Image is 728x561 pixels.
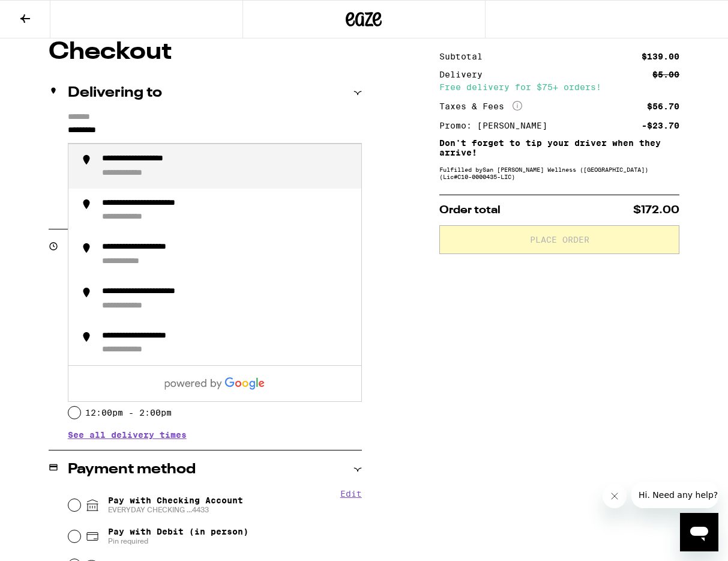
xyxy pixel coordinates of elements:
p: Don't forget to tip your driver when they arrive! [439,138,679,157]
span: $172.00 [633,205,679,216]
div: $139.00 [642,52,679,61]
button: See all delivery times [68,431,187,439]
iframe: Message from company [631,482,718,508]
span: Pin required [108,536,248,546]
span: Order total [439,205,501,216]
div: Fulfilled by San [PERSON_NAME] Wellness ([GEOGRAPHIC_DATA]) (Lic# C10-0000435-LIC ) [439,166,679,180]
iframe: Button to launch messaging window [680,513,718,551]
button: Edit [340,489,362,499]
div: -$23.70 [642,121,679,130]
h1: Checkout [49,40,362,64]
span: Place Order [530,235,589,244]
div: Free delivery for $75+ orders! [439,83,679,91]
iframe: Close message [603,484,627,508]
label: 12:00pm - 2:00pm [85,408,172,417]
h2: Delivering to [68,86,162,100]
div: $56.70 [647,102,679,111]
div: Subtotal [439,52,491,61]
div: Promo: [PERSON_NAME] [439,121,556,130]
div: Taxes & Fees [439,101,522,112]
button: Place Order [439,225,679,254]
h2: Payment method [68,462,196,477]
div: $5.00 [652,70,679,79]
span: Pay with Checking Account [108,496,243,515]
span: EVERYDAY CHECKING ...4433 [108,505,243,515]
div: Delivery [439,70,491,79]
span: Pay with Debit (in person) [108,527,248,536]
